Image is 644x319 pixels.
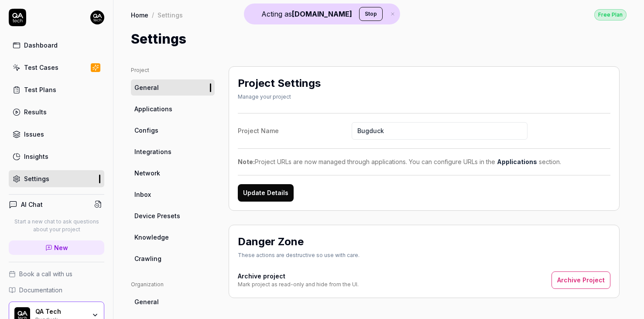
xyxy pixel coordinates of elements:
div: Insights [24,152,48,161]
a: Dashboard [9,37,104,54]
button: Archive Project [552,271,610,289]
a: General [131,79,215,96]
a: Insights [9,148,104,165]
a: Settings [9,170,104,187]
div: Free Plan [594,9,627,21]
a: Test Cases [9,59,104,76]
h4: Archive project [238,271,359,281]
h1: Settings [131,29,186,49]
h2: Danger Zone [238,234,304,250]
span: Crawling [134,254,161,263]
span: Device Presets [134,211,180,220]
div: These actions are destructive so use with care. [238,251,360,259]
a: New [9,240,104,255]
strong: Note: [238,158,255,165]
a: Device Presets [131,208,215,224]
span: Network [134,168,160,178]
a: Book a call with us [9,269,104,278]
img: 7ccf6c19-61ad-4a6c-8811-018b02a1b829.jpg [90,10,104,24]
div: Project [131,66,215,74]
div: Issues [24,130,44,139]
a: General [131,294,215,310]
a: Knowledge [131,229,215,245]
span: Documentation [19,285,62,295]
a: Applications [131,101,215,117]
div: Settings [24,174,49,183]
div: Settings [158,10,183,19]
div: Organization [131,281,215,288]
span: General [134,83,159,92]
span: Book a call with us [19,269,72,278]
p: Start a new chat to ask questions about your project [9,218,104,233]
div: Test Plans [24,85,56,94]
a: Integrations [131,144,215,160]
div: Mark project as read-only and hide from the UI. [238,281,359,288]
a: Home [131,10,148,19]
input: Project Name [352,122,528,140]
div: Test Cases [24,63,58,72]
a: Network [131,165,215,181]
div: Project URLs are now managed through applications. You can configure URLs in the section. [238,157,610,166]
span: Integrations [134,147,171,156]
span: Configs [134,126,158,135]
a: Configs [131,122,215,138]
div: Results [24,107,47,117]
a: Results [9,103,104,120]
button: Update Details [238,184,294,202]
button: Stop [359,7,383,21]
div: Project Name [238,126,352,135]
h2: Project Settings [238,75,321,91]
div: QA Tech [35,308,86,316]
div: Manage your project [238,93,321,101]
div: Dashboard [24,41,58,50]
a: Free Plan [594,9,627,21]
h4: AI Chat [21,200,43,209]
span: Inbox [134,190,151,199]
a: Documentation [9,285,104,295]
span: General [134,297,159,306]
a: Inbox [131,186,215,202]
a: Test Plans [9,81,104,98]
a: Issues [9,126,104,143]
a: Crawling [131,250,215,267]
div: / [152,10,154,19]
span: New [54,243,68,252]
a: Applications [497,158,537,165]
span: Knowledge [134,233,169,242]
span: Applications [134,104,172,113]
